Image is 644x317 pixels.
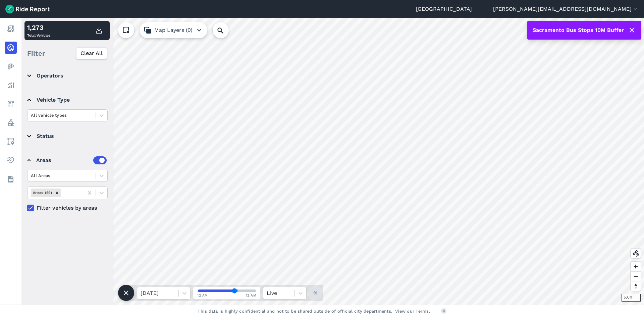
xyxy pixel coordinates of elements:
[53,189,61,197] div: Remove Areas (59)
[5,42,17,54] a: Realtime
[5,117,17,129] a: Policy
[76,47,107,59] button: Clear All
[27,22,50,39] div: Total Vehicles
[27,22,50,33] div: 1,273
[80,49,103,57] span: Clear All
[631,281,641,291] button: Reset bearing to north
[27,91,107,109] summary: Vehicle Type
[24,43,110,64] div: Filter
[5,79,17,91] a: Analyze
[36,156,107,164] div: Areas
[493,5,639,13] button: [PERSON_NAME][EMAIL_ADDRESS][DOMAIN_NAME]
[5,60,17,72] a: Heatmaps
[395,308,430,314] a: View our Terms.
[631,271,641,281] button: Zoom out
[213,22,239,38] input: Search Location or Vehicles
[631,262,641,271] button: Zoom in
[5,154,17,166] a: Health
[5,23,17,35] a: Report
[5,5,50,13] img: Ride Report
[31,189,53,197] div: Areas (59)
[416,5,472,13] a: [GEOGRAPHIC_DATA]
[533,26,624,34] h1: Sacramento Bus Stops 10M Buffer
[27,151,107,170] summary: Areas
[140,22,207,38] button: Map Layers (0)
[246,293,257,298] span: 12 AM
[5,98,17,110] a: Fees
[27,66,107,85] summary: Operators
[622,294,641,302] div: 500 ft
[5,136,17,148] a: Areas
[27,127,107,146] summary: Status
[197,293,208,298] span: 12 AM
[5,173,17,185] a: Datasets
[27,204,108,212] label: Filter vehicles by areas
[21,18,644,305] canvas: Map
